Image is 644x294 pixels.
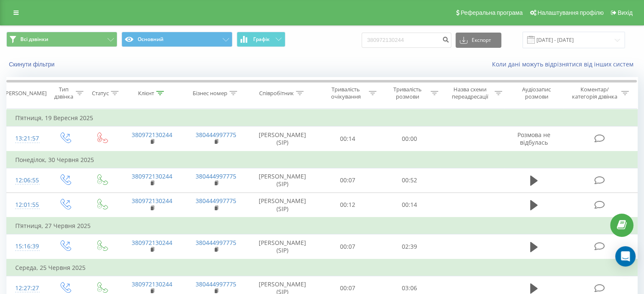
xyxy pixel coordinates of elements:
[15,172,38,189] div: 12:06:55
[569,86,619,100] div: Коментар/категорія дзвінка
[379,126,440,151] td: 00:00
[317,234,379,259] td: 00:07
[248,234,317,259] td: [PERSON_NAME] (SIP)
[325,86,367,100] div: Тривалість очікування
[4,90,47,97] div: [PERSON_NAME]
[196,197,236,205] a: 380444997775
[253,36,270,42] span: Графік
[6,32,117,47] button: Всі дзвінки
[248,126,317,151] td: [PERSON_NAME] (SIP)
[317,168,379,192] td: 00:07
[237,32,285,47] button: Графік
[448,86,492,100] div: Назва схеми переадресації
[7,259,638,276] td: Середа, 25 Червня 2025
[317,126,379,151] td: 00:14
[379,192,440,217] td: 00:14
[386,86,428,100] div: Тривалість розмови
[379,234,440,259] td: 02:39
[196,131,236,139] a: 380444997775
[492,60,638,68] a: Коли дані можуть відрізнятися вiд інших систем
[193,90,227,97] div: Бізнес номер
[132,239,172,247] a: 380972130244
[15,238,38,255] div: 15:16:39
[132,131,172,139] a: 380972130244
[362,33,451,48] input: Пошук за номером
[15,197,38,213] div: 12:01:55
[7,151,638,168] td: Понеділок, 30 Червня 2025
[517,131,550,146] span: Розмова не відбулась
[196,172,236,180] a: 380444997775
[259,90,294,97] div: Співробітник
[248,192,317,217] td: [PERSON_NAME] (SIP)
[132,172,172,180] a: 380972130244
[379,168,440,192] td: 00:52
[248,168,317,192] td: [PERSON_NAME] (SIP)
[6,60,59,68] button: Скинути фільтри
[138,90,154,97] div: Клієнт
[20,36,48,43] span: Всі дзвінки
[53,86,73,100] div: Тип дзвінка
[618,9,633,16] span: Вихід
[7,217,638,234] td: П’ятниця, 27 Червня 2025
[7,110,638,126] td: П’ятниця, 19 Вересня 2025
[132,197,172,205] a: 380972130244
[92,90,109,97] div: Статус
[15,130,38,147] div: 13:21:57
[317,192,379,217] td: 00:12
[537,9,603,16] span: Налаштування профілю
[196,280,236,288] a: 380444997775
[132,280,172,288] a: 380972130244
[196,239,236,247] a: 380444997775
[456,33,501,48] button: Експорт
[461,9,523,16] span: Реферальна програма
[512,86,561,100] div: Аудіозапис розмови
[615,246,636,267] div: Open Intercom Messenger
[122,32,232,47] button: Основний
